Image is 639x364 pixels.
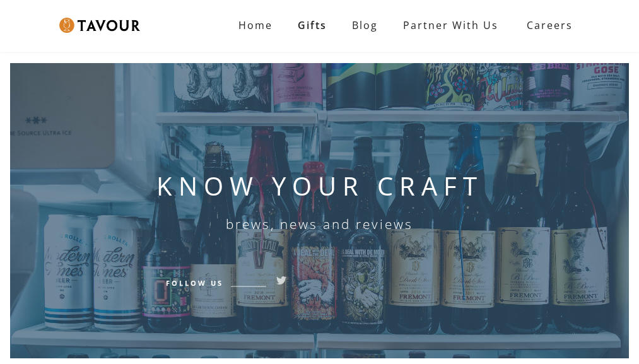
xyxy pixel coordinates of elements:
h1: KNOW YOUR CRAFT [156,171,483,201]
h6: brews, news and reviews [226,216,413,232]
a: Partner with Us [390,13,511,38]
a: Careers [511,8,582,43]
a: Blog [339,13,390,38]
h6: Follow Us [166,277,223,288]
a: Home [226,13,285,38]
strong: Home [238,18,273,32]
strong: Careers [527,13,573,38]
a: Gifts [285,13,339,38]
